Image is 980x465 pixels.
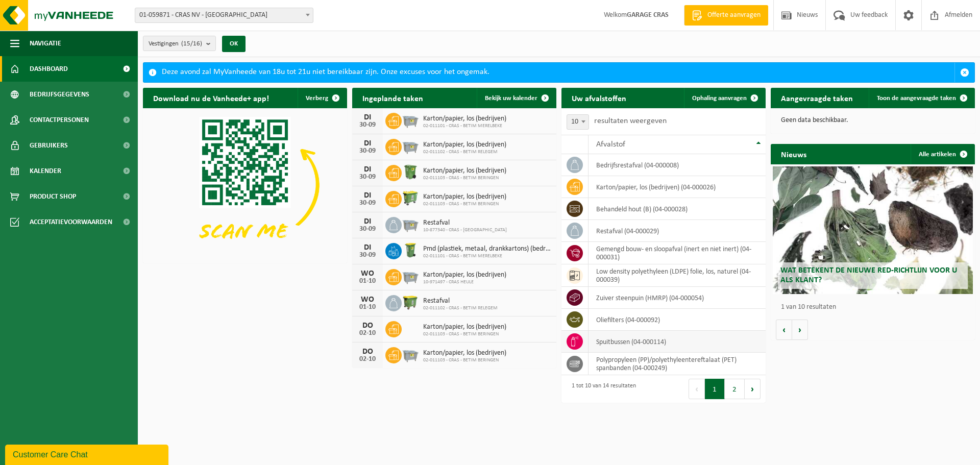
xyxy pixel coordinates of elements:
div: DI [357,113,378,121]
span: 02-011103 - CRAS - BETIM BERINGEN [423,201,506,207]
img: WB-2500-GAL-GY-01 [402,215,419,233]
a: Alle artikelen [911,144,974,164]
div: 30-09 [357,148,378,155]
div: 01-10 [357,278,378,285]
span: 10-877340 - CRAS - [GEOGRAPHIC_DATA] [423,227,507,233]
span: 02-011101 - CRAS - BETIM MERELBEKE [423,123,506,129]
a: Bekijk uw kalender [477,88,555,108]
span: Offerte aanvragen [705,10,763,20]
span: 02-011103 - CRAS - BETIM BERINGEN [423,357,506,363]
h2: Ingeplande taken [352,88,433,108]
span: Bedrijfsgegevens [30,82,89,107]
button: Verberg [298,88,346,108]
p: 1 van 10 resultaten [781,304,970,311]
span: Contactpersonen [30,107,89,133]
td: oliefilters (04-000092) [589,309,766,331]
div: DI [357,139,378,148]
button: 1 [705,379,725,399]
div: DO [357,348,378,356]
button: Previous [689,379,705,399]
label: resultaten weergeven [594,117,667,125]
span: Karton/papier, los (bedrijven) [423,271,506,279]
span: Karton/papier, los (bedrijven) [423,193,506,201]
div: DO [357,322,378,330]
img: WB-2500-GAL-GY-01 [402,346,419,363]
span: Navigatie [30,31,61,56]
button: Volgende [792,320,808,340]
span: Vestigingen [149,36,202,52]
span: 10-971497 - CRAS HEULE [423,279,506,285]
div: DI [357,191,378,200]
div: Deze avond zal MyVanheede van 18u tot 21u niet bereikbaar zijn. Onze excuses voor het ongemak. [162,63,954,82]
span: 10 [567,114,589,130]
div: 1 tot 10 van 14 resultaten [567,378,636,400]
div: DI [357,165,378,174]
span: Kalender [30,158,61,184]
div: WO [357,296,378,304]
td: zuiver steenpuin (HMRP) (04-000054) [589,287,766,309]
a: Toon de aangevraagde taken [869,88,974,108]
button: Vorige [776,320,792,340]
div: 02-10 [357,356,378,363]
img: WB-0240-HPE-GN-50 [402,241,419,259]
span: Product Shop [30,184,76,209]
span: 10 [567,115,589,129]
div: DI [357,243,378,252]
span: 02-011103 - CRAS - BETIM BERINGEN [423,175,506,181]
p: Geen data beschikbaar. [781,117,965,124]
iframe: chat widget [5,443,170,465]
div: WO [357,270,378,278]
img: WB-2500-GAL-GY-01 [402,137,419,155]
button: Next [745,379,761,399]
img: WB-0370-HPE-GN-50 [402,163,419,181]
a: Wat betekent de nieuwe RED-richtlijn voor u als klant? [773,166,973,294]
span: 02-011102 - CRAS - BETIM RELEGEM [423,149,506,155]
td: restafval (04-000029) [589,220,766,242]
count: (15/16) [181,40,202,47]
div: 30-09 [357,200,378,207]
span: 01-059871 - CRAS NV - WAREGEM [135,8,313,23]
span: Karton/papier, los (bedrijven) [423,323,506,331]
span: Bekijk uw kalender [485,95,537,102]
button: Vestigingen(15/16) [143,36,216,51]
span: Karton/papier, los (bedrijven) [423,167,506,175]
span: 02-011103 - CRAS - BETIM BERINGEN [423,331,506,337]
td: gemengd bouw- en sloopafval (inert en niet inert) (04-000031) [589,242,766,264]
span: 01-059871 - CRAS NV - WAREGEM [135,8,313,22]
img: WB-0660-HPE-GN-50 [402,189,419,207]
td: polypropyleen (PP)/polyethyleentereftalaat (PET) spanbanden (04-000249) [589,353,766,375]
span: 02-011102 - CRAS - BETIM RELEGEM [423,305,498,311]
img: WB-2500-GAL-GY-01 [402,267,419,285]
div: 02-10 [357,330,378,337]
h2: Aangevraagde taken [771,88,863,108]
div: 30-09 [357,226,378,233]
span: Acceptatievoorwaarden [30,209,112,235]
span: Wat betekent de nieuwe RED-richtlijn voor u als klant? [780,266,957,284]
span: Karton/papier, los (bedrijven) [423,349,506,357]
span: Verberg [306,95,328,102]
span: Restafval [423,219,507,227]
div: 01-10 [357,304,378,311]
img: WB-1100-HPE-GN-50 [402,293,419,311]
button: OK [222,36,246,52]
span: Ophaling aanvragen [692,95,747,102]
button: 2 [725,379,745,399]
h2: Download nu de Vanheede+ app! [143,88,279,108]
img: WB-2500-GAL-GY-01 [402,111,419,129]
div: 30-09 [357,252,378,259]
img: Download de VHEPlus App [143,108,347,261]
span: Afvalstof [596,140,625,149]
span: Gebruikers [30,133,68,158]
span: Pmd (plastiek, metaal, drankkartons) (bedrijven) [423,245,551,253]
span: 02-011101 - CRAS - BETIM MERELBEKE [423,253,551,259]
td: spuitbussen (04-000114) [589,331,766,353]
a: Ophaling aanvragen [684,88,765,108]
span: Karton/papier, los (bedrijven) [423,141,506,149]
span: Toon de aangevraagde taken [877,95,956,102]
td: behandeld hout (B) (04-000028) [589,198,766,220]
span: Restafval [423,297,498,305]
td: bedrijfsrestafval (04-000008) [589,154,766,176]
td: karton/papier, los (bedrijven) (04-000026) [589,176,766,198]
td: low density polyethyleen (LDPE) folie, los, naturel (04-000039) [589,264,766,287]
